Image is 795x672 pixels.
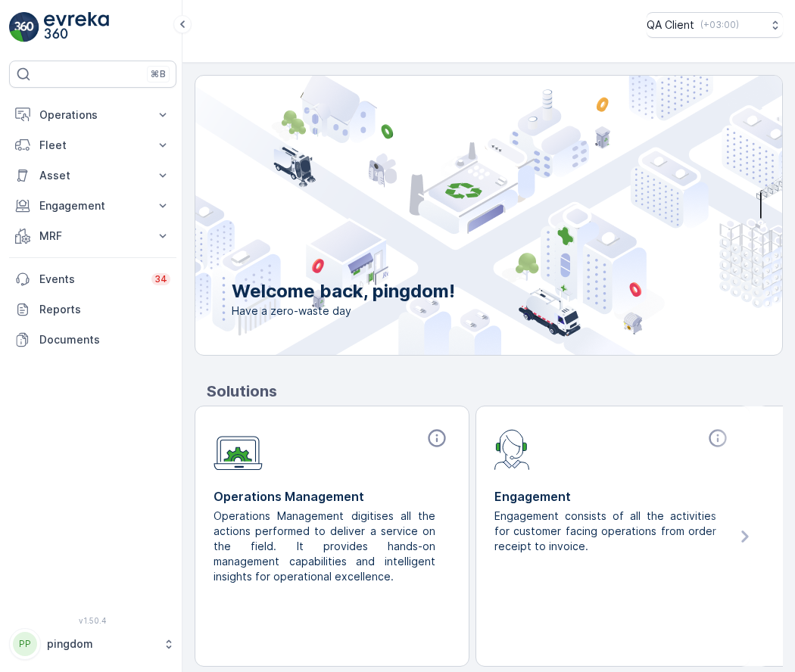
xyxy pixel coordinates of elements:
button: Asset [9,160,176,191]
p: QA Client [647,17,694,33]
button: PPpingdom [9,628,176,660]
button: Engagement [9,191,176,221]
p: MRF [39,229,146,244]
span: v 1.50.4 [9,616,176,625]
p: ( +03:00 ) [700,19,739,31]
p: Engagement [39,198,146,213]
span: Have a zero-waste day [232,303,455,319]
button: Fleet [9,130,176,160]
p: Documents [39,332,170,347]
p: Events [39,272,142,287]
button: MRF [9,221,176,251]
button: Operations [9,100,176,130]
img: logo [9,12,39,42]
p: Operations Management [214,487,450,506]
p: Asset [39,168,146,183]
img: city illustration [127,76,782,355]
p: ⌘B [151,68,166,80]
a: Documents [9,325,176,355]
p: Operations Management digitises all the actions performed to deliver a service on the field. It p... [214,509,438,584]
img: module-icon [494,428,530,470]
button: QA Client(+03:00) [647,12,783,38]
p: 34 [154,273,167,285]
img: module-icon [214,428,263,471]
img: logo_light-DOdMpM7g.png [44,12,109,42]
p: pingdom [47,636,155,652]
p: Operations [39,107,146,123]
p: Welcome back, pingdom! [232,279,455,303]
div: PP [13,632,37,656]
p: Fleet [39,138,146,153]
p: Engagement consists of all the activities for customer facing operations from order receipt to in... [494,509,719,554]
p: Solutions [207,380,783,403]
a: Reports [9,294,176,325]
p: Reports [39,302,170,317]
p: Engagement [494,487,731,506]
a: Events34 [9,264,176,294]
